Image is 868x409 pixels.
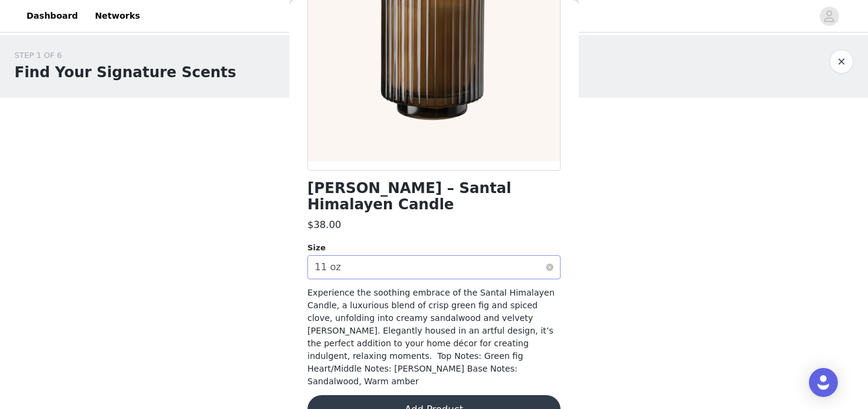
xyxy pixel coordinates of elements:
[307,180,561,213] h1: [PERSON_NAME] – Santal Himalayen Candle
[307,218,341,232] h3: $38.00
[14,49,236,62] div: STEP 1 OF 6
[307,288,555,386] span: Experience the soothing embrace of the Santal Himalayen Candle, a luxurious blend of crisp green ...
[315,256,341,279] div: 11 oz
[87,2,147,30] a: Networks
[307,242,561,254] div: Size
[14,62,236,83] h1: Find Your Signature Scents
[823,7,835,26] div: avatar
[546,264,553,271] i: icon: close-circle
[19,2,85,30] a: Dashboard
[809,368,838,397] div: Open Intercom Messenger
